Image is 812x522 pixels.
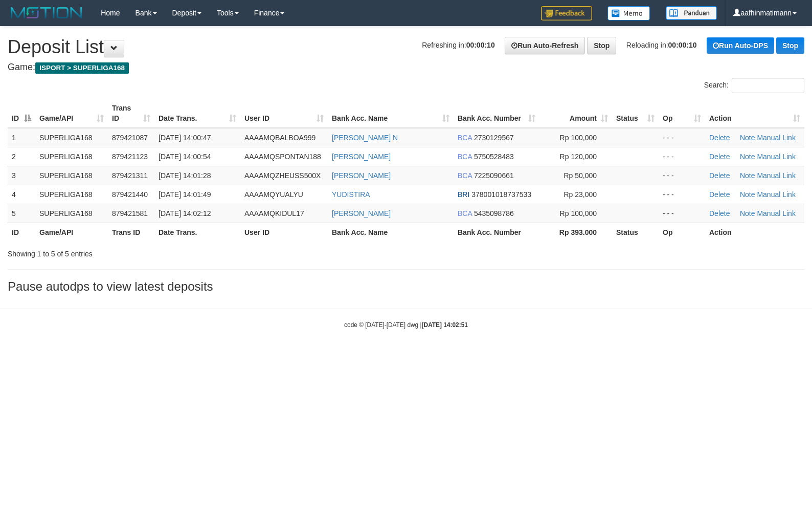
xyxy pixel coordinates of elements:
[332,171,391,180] a: [PERSON_NAME]
[328,223,454,242] th: Bank Acc. Name
[560,209,597,217] span: Rp 100,000
[8,185,35,204] td: 4
[757,134,796,142] a: Manual Link
[159,190,211,199] span: [DATE] 14:01:49
[740,190,755,199] a: Note
[560,153,597,161] span: Rp 120,000
[244,134,315,142] span: AAAAMQBALBOA999
[709,190,730,199] a: Delete
[8,245,331,259] div: Showing 1 to 5 of 5 entries
[659,99,705,128] th: Op: activate to sort column ascending
[35,185,108,204] td: SUPERLIGA168
[35,223,108,242] th: Game/API
[709,209,730,217] a: Delete
[612,99,659,128] th: Status: activate to sort column ascending
[466,41,495,49] strong: 00:00:10
[471,190,531,199] span: Copy 378001018737533 to clipboard
[332,209,391,217] a: [PERSON_NAME]
[35,99,108,128] th: Game/API: activate to sort column ascending
[8,147,35,166] td: 2
[474,209,514,217] span: Copy 5435098786 to clipboard
[8,166,35,185] td: 3
[740,134,755,142] a: Note
[112,171,148,180] span: 879421311
[539,99,612,128] th: Amount: activate to sort column ascending
[8,223,35,242] th: ID
[332,134,398,142] a: [PERSON_NAME] N
[159,171,211,180] span: [DATE] 14:01:28
[626,41,697,49] span: Reloading in:
[112,190,148,199] span: 879421440
[505,37,585,54] a: Run Auto-Refresh
[35,166,108,185] td: SUPERLIGA168
[668,41,697,49] strong: 00:00:10
[757,209,796,217] a: Manual Link
[35,62,129,74] span: ISPORT > SUPERLIGA168
[35,128,108,147] td: SUPERLIGA168
[35,147,108,166] td: SUPERLIGA168
[757,190,796,199] a: Manual Link
[659,204,705,223] td: - - -
[244,171,321,180] span: AAAAMQZHEUSS500X
[732,78,804,93] input: Search:
[705,223,804,242] th: Action
[740,153,755,161] a: Note
[709,171,730,180] a: Delete
[35,204,108,223] td: SUPERLIGA168
[659,147,705,166] td: - - -
[560,134,597,142] span: Rp 100,000
[454,99,539,128] th: Bank Acc. Number: activate to sort column ascending
[108,223,154,242] th: Trans ID
[108,99,154,128] th: Trans ID: activate to sort column ascending
[563,171,597,180] span: Rp 50,000
[8,280,804,293] h3: Pause autodps to view latest deposits
[154,99,240,128] th: Date Trans.: activate to sort column ascending
[422,41,494,49] span: Refreshing in:
[458,190,469,199] span: BRI
[8,62,804,73] h4: Game:
[666,6,717,20] img: panduan.png
[8,37,804,57] h1: Deposit List
[458,171,472,180] span: BCA
[112,209,148,217] span: 879421581
[474,134,514,142] span: Copy 2730129567 to clipboard
[740,209,755,217] a: Note
[705,99,804,128] th: Action: activate to sort column ascending
[740,171,755,180] a: Note
[8,204,35,223] td: 5
[112,134,148,142] span: 879421087
[112,153,148,161] span: 879421123
[539,223,612,242] th: Rp 393.000
[607,6,650,20] img: Button%20Memo.svg
[776,37,804,54] a: Stop
[757,171,796,180] a: Manual Link
[240,223,328,242] th: User ID
[659,128,705,147] td: - - -
[474,153,514,161] span: Copy 5750528483 to clipboard
[458,134,472,142] span: BCA
[612,223,659,242] th: Status
[332,190,370,199] a: YUDISTIRA
[454,223,539,242] th: Bank Acc. Number
[563,190,597,199] span: Rp 23,000
[474,171,514,180] span: Copy 7225090661 to clipboard
[707,37,774,54] a: Run Auto-DPS
[8,5,85,20] img: MOTION_logo.png
[8,99,35,128] th: ID: activate to sort column descending
[422,321,468,329] strong: [DATE] 14:02:51
[244,190,303,199] span: AAAAMQYUALYU
[541,6,592,20] img: Feedback.jpg
[659,185,705,204] td: - - -
[704,78,804,93] label: Search:
[659,166,705,185] td: - - -
[659,223,705,242] th: Op
[8,128,35,147] td: 1
[344,321,468,329] small: code © [DATE]-[DATE] dwg |
[244,209,304,217] span: AAAAMQKIDUL17
[159,153,211,161] span: [DATE] 14:00:54
[709,134,730,142] a: Delete
[757,153,796,161] a: Manual Link
[458,153,472,161] span: BCA
[240,99,328,128] th: User ID: activate to sort column ascending
[458,209,472,217] span: BCA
